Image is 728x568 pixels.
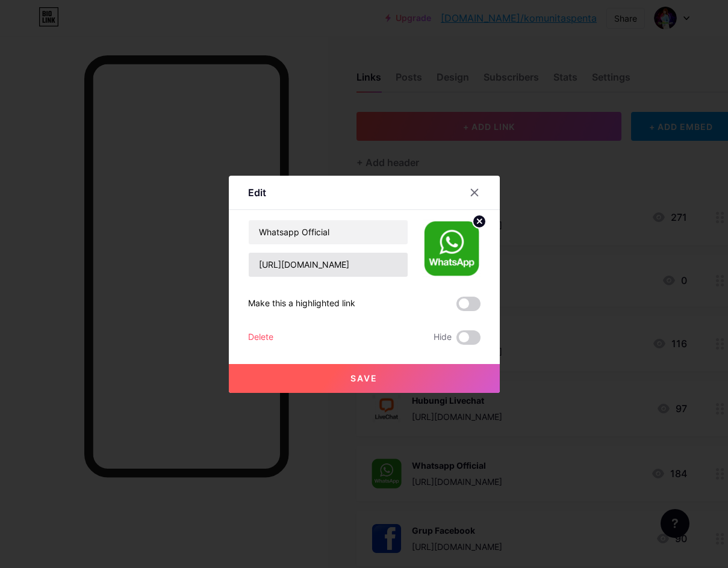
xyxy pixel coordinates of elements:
[350,373,378,383] span: Save
[248,297,355,311] div: Make this a highlighted link
[248,330,273,345] div: Delete
[249,253,408,277] input: URL
[249,220,408,244] input: Title
[434,330,452,345] span: Hide
[423,220,481,277] img: link_thumbnail
[229,364,500,393] button: Save
[248,185,266,200] div: Edit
